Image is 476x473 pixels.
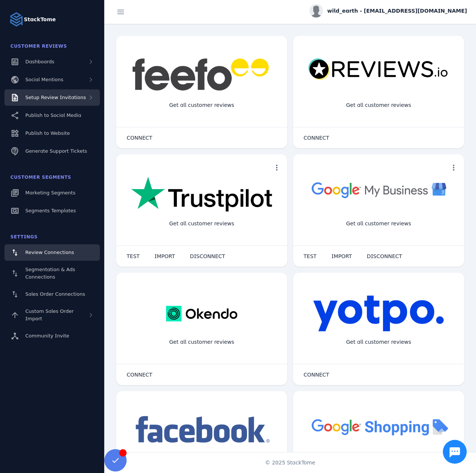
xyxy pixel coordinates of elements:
[310,4,323,18] img: profile.jpg
[304,135,329,140] span: CONNECT
[4,328,100,344] a: Community Invite
[4,143,100,159] a: Generate Support Tickets
[9,12,24,27] img: Logo image
[296,367,337,382] button: CONNECT
[269,160,284,175] button: more
[446,160,461,175] button: more
[359,249,410,264] button: DISCONNECT
[308,58,449,81] img: reviewsio.svg
[190,254,225,259] span: DISCONNECT
[4,262,100,285] a: Segmentation & Ads Connections
[324,249,359,264] button: IMPORT
[4,125,100,142] a: Publish to Website
[334,451,422,470] div: Import Products from Google
[119,130,160,145] button: CONNECT
[127,254,140,259] span: TEST
[25,148,87,154] span: Generate Support Tickets
[25,291,85,297] span: Sales Order Connections
[308,413,449,440] img: googleshopping.png
[155,254,175,259] span: IMPORT
[147,249,183,264] button: IMPORT
[308,177,449,203] img: googlebusiness.png
[131,413,272,447] img: facebook.png
[4,185,100,201] a: Marketing Segments
[25,95,86,100] span: Setup Review Invitations
[25,112,81,118] span: Publish to Social Media
[25,59,54,64] span: Dashboards
[25,208,76,213] span: Segments Templates
[25,308,74,321] span: Custom Sales Order Import
[4,107,100,124] a: Publish to Social Media
[304,254,317,259] span: TEST
[310,4,467,18] button: wild_earth - [EMAIL_ADDRESS][DOMAIN_NAME]
[367,254,402,259] span: DISCONNECT
[4,244,100,261] a: Review Connections
[296,249,324,264] button: TEST
[127,372,152,377] span: CONNECT
[265,459,315,467] span: © 2025 StackTome
[340,332,417,352] div: Get all customer reviews
[296,130,337,145] button: CONNECT
[119,249,147,264] button: TEST
[10,44,67,49] span: Customer Reviews
[304,372,329,377] span: CONNECT
[166,295,237,332] img: okendo.webp
[4,286,100,302] a: Sales Order Connections
[340,95,417,115] div: Get all customer reviews
[25,250,74,255] span: Review Connections
[131,177,272,213] img: trustpilot.png
[340,214,417,234] div: Get all customer reviews
[25,333,69,339] span: Community Invite
[127,135,152,140] span: CONNECT
[313,295,444,332] img: yotpo.png
[25,130,70,136] span: Publish to Website
[331,254,352,259] span: IMPORT
[183,249,233,264] button: DISCONNECT
[163,332,240,352] div: Get all customer reviews
[163,214,240,234] div: Get all customer reviews
[4,203,100,219] a: Segments Templates
[25,190,75,196] span: Marketing Segments
[119,367,160,382] button: CONNECT
[24,16,56,23] strong: StackTome
[25,267,75,280] span: Segmentation & Ads Connections
[163,95,240,115] div: Get all customer reviews
[10,175,71,180] span: Customer Segments
[25,77,63,82] span: Social Mentions
[131,58,272,91] img: feefo.png
[10,234,38,239] span: Settings
[327,7,467,15] span: wild_earth - [EMAIL_ADDRESS][DOMAIN_NAME]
